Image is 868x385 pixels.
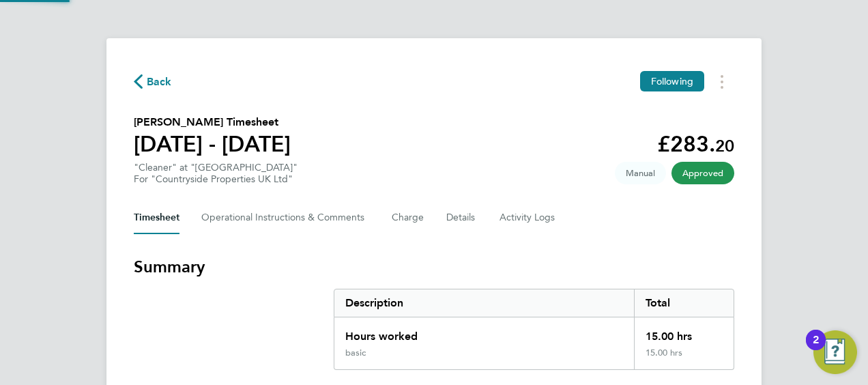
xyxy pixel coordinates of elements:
span: This timesheet has been approved. [671,162,734,184]
button: Back [134,73,172,90]
span: Following [651,75,693,87]
button: Following [640,71,704,91]
div: "Cleaner" at "[GEOGRAPHIC_DATA]" [134,162,298,185]
button: Charge [392,201,424,234]
div: 2 [813,340,819,358]
h1: [DATE] - [DATE] [134,130,291,158]
div: Summary [334,289,734,370]
button: Open Resource Center, 2 new notifications [813,330,857,374]
button: Details [446,201,478,234]
button: Timesheets Menu [710,71,734,92]
div: Total [634,289,734,317]
div: basic [345,347,366,358]
button: Operational Instructions & Comments [201,201,370,234]
span: This timesheet was manually created. [615,162,666,184]
button: Activity Logs [500,201,557,234]
span: 20 [715,136,734,156]
h2: [PERSON_NAME] Timesheet [134,114,291,130]
app-decimal: £283. [657,131,734,157]
h3: Summary [134,256,734,278]
div: For "Countryside Properties UK Ltd" [134,173,298,185]
div: 15.00 hrs [634,317,734,347]
div: Description [334,289,634,317]
span: Back [147,74,172,90]
button: Timesheet [134,201,179,234]
div: 15.00 hrs [634,347,734,369]
div: Hours worked [334,317,634,347]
